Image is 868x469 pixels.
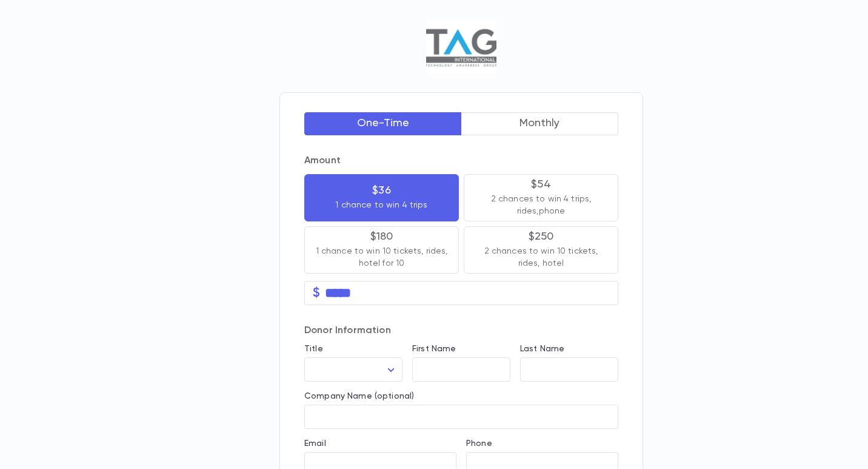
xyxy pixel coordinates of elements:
[304,391,414,401] label: Company Name (optional)
[464,226,618,274] button: $2502 chances to win 10 tickets, rides, hotel
[313,287,320,299] p: $
[304,325,618,337] p: Donor Information
[474,245,608,269] p: 2 chances to win 10 tickets, rides, hotel
[466,439,492,448] label: Phone
[461,112,619,135] button: Monthly
[372,184,391,197] p: $36
[304,174,459,221] button: $361 chance to win 4 trips
[304,439,326,448] label: Email
[304,155,618,167] p: Amount
[370,231,393,243] p: $180
[304,112,462,135] button: One-Time
[464,174,618,221] button: $542 chances to win 4 trips, rides,phone
[529,231,554,243] p: $250
[304,358,402,382] div: ​
[474,193,608,217] p: 2 chances to win 4 trips, rides,phone
[426,19,496,74] img: Logo
[335,199,427,211] p: 1 chance to win 4 trips
[315,245,449,269] p: 1 chance to win 10 tickets, rides, hotel for 10
[304,344,323,354] label: Title
[531,178,551,191] p: $54
[520,344,564,354] label: Last Name
[412,344,456,354] label: First Name
[304,226,459,274] button: $1801 chance to win 10 tickets, rides, hotel for 10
